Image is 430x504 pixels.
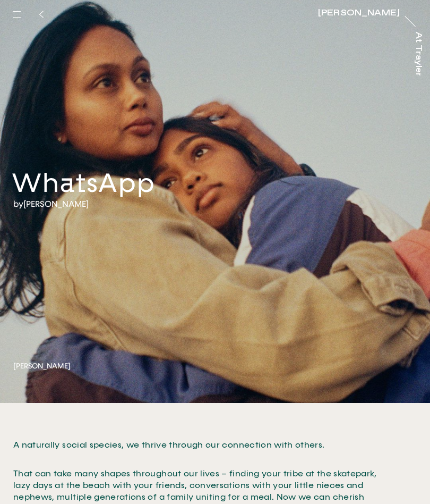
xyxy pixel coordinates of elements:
a: At Trayler [412,32,423,75]
a: [PERSON_NAME] [23,197,89,210]
span: by [13,197,23,210]
a: [PERSON_NAME] [13,360,71,372]
p: A naturally social species, we thrive through our connection with others. [13,439,385,451]
h2: WhatsApp [12,168,156,197]
div: At Trayler [414,32,423,77]
a: [PERSON_NAME] [318,9,400,20]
